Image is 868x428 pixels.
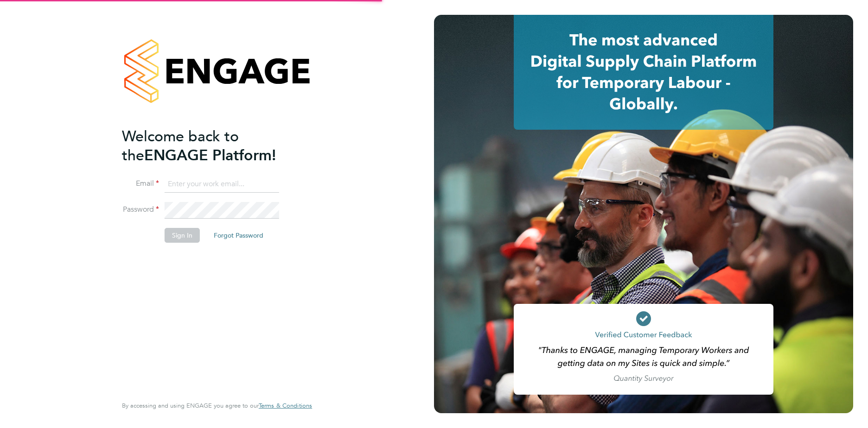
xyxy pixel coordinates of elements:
input: Enter your work email... [165,176,279,193]
button: Sign In [165,228,200,243]
a: Terms & Conditions [259,402,312,409]
span: Welcome back to the [122,127,239,164]
label: Password [122,205,159,214]
button: Forgot Password [206,228,271,243]
h2: ENGAGE Platform! [122,127,303,165]
label: Email [122,179,159,189]
span: Terms & Conditions [259,402,312,409]
span: By accessing and using ENGAGE you agree to our [122,402,312,409]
